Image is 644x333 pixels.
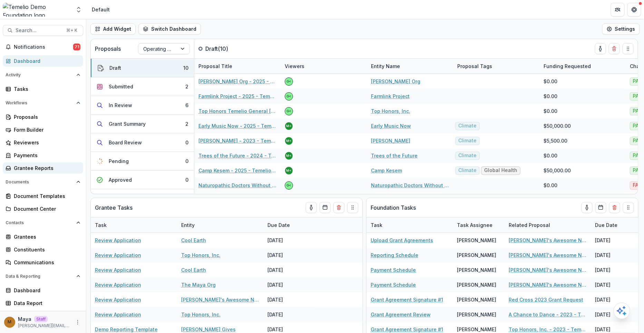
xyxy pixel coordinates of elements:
[95,311,141,318] a: Review Application
[371,167,402,174] a: Camp Kesem
[347,202,358,213] button: Drag
[74,318,82,326] button: More
[286,184,291,187] div: Grace Willig <grace@trytemelio.com>
[367,218,453,232] div: Task
[181,237,206,244] a: Cool Earth
[185,102,188,109] div: 6
[3,190,83,202] a: Document Templates
[92,6,110,13] div: Default
[177,221,199,229] div: Entity
[263,307,315,322] div: [DATE]
[95,203,133,212] p: Grantee Tasks
[544,137,567,144] span: $5,500.00
[333,202,344,213] button: Delete card
[591,292,643,307] div: [DATE]
[14,299,78,307] div: Data Report
[14,152,78,159] div: Payments
[591,248,643,263] div: [DATE]
[263,218,315,232] div: Due Date
[91,221,111,229] div: Task
[91,133,194,152] button: Board Review0
[95,266,141,274] a: Review Application
[286,110,291,113] div: Grace Willig <grace@trytemelio.com>
[539,59,626,74] div: Funding Requested
[3,111,83,123] a: Proposals
[457,237,496,244] div: [PERSON_NAME]
[591,277,643,292] div: [DATE]
[371,296,443,303] a: Grant Agreement Signature #1
[609,202,620,213] button: Delete card
[181,266,206,274] a: Cool Earth
[14,139,78,146] div: Reviewers
[509,311,587,318] a: A Chance to Dance - 2023 - Temelio General Operating Grant Proposal
[109,102,132,109] div: In Review
[544,122,571,130] span: $50,000.00
[6,220,74,225] span: Contacts
[198,93,276,100] a: Farmlink Project - 2025 - Temelio General Grant Proposal
[3,177,83,188] button: Open Documents
[623,43,634,54] button: Drag
[544,152,557,159] span: $0.00
[505,218,591,232] div: Related Proposal
[177,218,263,232] div: Entity
[14,164,78,172] div: Grantee Reports
[367,59,453,74] div: Entity Name
[591,221,622,229] div: Due Date
[95,296,141,303] a: Review Application
[591,218,643,232] div: Due Date
[181,326,236,333] a: [PERSON_NAME] Gives
[367,221,387,229] div: Task
[3,162,83,174] a: Grantee Reports
[371,237,433,244] a: Upload Grant Agreements
[34,316,48,322] p: Staff
[74,3,84,17] button: Open entity switcher
[286,124,292,128] div: Maddie <maddie@trytemelio.com>
[14,57,78,65] div: Dashboard
[306,202,317,213] button: toggle-assigned-to-me
[453,218,505,232] div: Task Assignee
[371,251,418,259] a: Reporting Schedule
[6,274,74,279] span: Data & Reporting
[14,44,73,50] span: Notifications
[457,311,496,318] div: [PERSON_NAME]
[198,107,276,115] a: Top Honors Temelio General [PERSON_NAME] Proposal
[595,202,606,213] button: Calendar
[3,69,83,80] button: Open Activity
[544,167,571,174] span: $50,000.00
[183,64,188,72] div: 10
[185,139,188,146] div: 0
[3,310,83,322] a: Scenarios
[91,152,194,171] button: Pending0
[109,120,146,127] div: Grant Summary
[109,158,129,165] div: Pending
[371,281,416,288] a: Payment Schedule
[320,202,331,213] button: Calendar
[14,192,78,200] div: Document Templates
[181,281,216,288] a: The Maya Org
[205,45,257,53] p: Draft ( 10 )
[14,259,78,266] div: Communications
[194,59,281,74] div: Proposal Title
[509,326,587,333] a: Top Honors, Inc. - 2023 - Temelio General [PERSON_NAME]
[509,237,587,244] a: [PERSON_NAME]'s Awesome Nonprofit - 2023 - Temelio General Operating Grant Proposal
[14,205,78,212] div: Document Center
[185,83,188,90] div: 2
[91,218,177,232] div: Task
[457,296,496,303] div: [PERSON_NAME]
[3,41,83,53] button: Notifications71
[198,137,276,144] a: [PERSON_NAME] - 2023 - Temelio General Operating Grant Proposal
[91,171,194,189] button: Approved0
[457,326,496,333] div: [PERSON_NAME]
[18,315,31,323] p: Maya
[18,323,71,329] p: [PERSON_NAME][EMAIL_ADDRESS][DOMAIN_NAME]
[95,45,121,53] p: Proposals
[591,263,643,277] div: [DATE]
[286,169,292,172] div: Maddie <maddie@trytemelio.com>
[3,257,83,268] a: Communications
[509,296,583,303] a: Red Cross 2023 Grant Request
[6,180,74,184] span: Documents
[6,101,74,105] span: Workflows
[457,281,496,288] div: [PERSON_NAME]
